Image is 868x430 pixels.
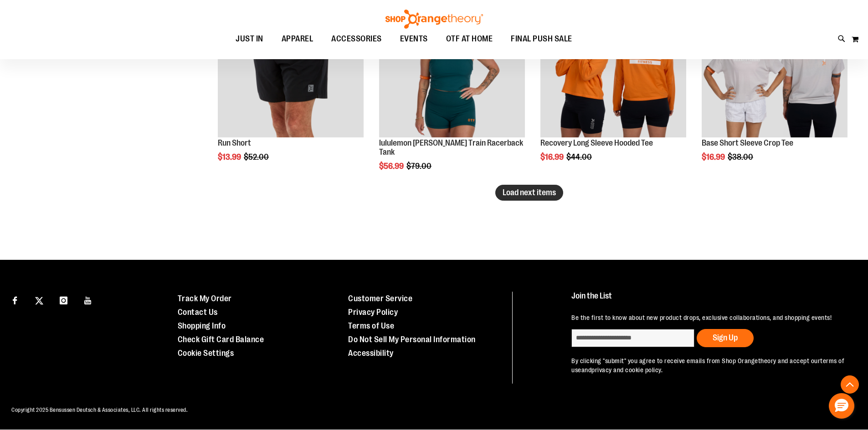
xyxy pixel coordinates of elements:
a: Shopping Info [178,321,226,330]
span: ACCESSORIES [331,29,382,49]
a: Recovery Long Sleeve Hooded Tee [540,138,653,147]
button: Load next items [495,185,563,201]
span: $79.00 [406,162,433,171]
a: JUST IN [226,29,272,50]
a: lululemon [PERSON_NAME] Train Racerback Tank [379,138,523,157]
button: Back To Top [841,375,859,394]
img: Shop Orangetheory [384,10,484,29]
a: Run Short [218,138,251,147]
a: Base Short Sleeve Crop Tee [702,138,793,147]
span: $38.00 [728,152,755,162]
a: OTF AT HOME [437,29,502,50]
h4: Join the List [571,292,847,309]
button: Sign Up [697,329,754,347]
span: Load next items [503,188,556,197]
p: By clicking "submit" you agree to receive emails from Shop Orangetheory and accept our and [571,356,847,374]
span: OTF AT HOME [446,29,493,49]
button: Hello, have a question? Let’s chat. [829,393,854,419]
span: FINAL PUSH SALE [511,29,572,49]
span: JUST IN [236,29,263,49]
span: $52.00 [244,152,270,162]
a: Accessibility [348,349,394,358]
a: Terms of Use [348,321,394,330]
span: EVENTS [400,29,428,49]
span: $16.99 [540,152,565,162]
a: Do Not Sell My Personal Information [348,335,476,344]
a: Visit our Youtube page [80,292,96,308]
span: $16.99 [702,152,726,162]
span: $13.99 [218,152,242,162]
a: EVENTS [391,29,437,50]
span: $56.99 [379,162,405,171]
a: Track My Order [178,294,232,303]
span: Sign Up [713,333,738,342]
span: Copyright 2025 Bensussen Deutsch & Associates, LLC. All rights reserved. [11,407,188,413]
a: Visit our Facebook page [7,292,23,308]
a: Contact Us [178,308,218,317]
a: Privacy Policy [348,308,398,317]
a: APPAREL [272,29,323,50]
a: privacy and cookie policy. [591,366,663,374]
p: Be the first to know about new product drops, exclusive collaborations, and shopping events! [571,313,847,322]
a: ACCESSORIES [322,29,391,50]
a: FINAL PUSH SALE [502,29,581,49]
input: enter email [571,329,694,347]
a: Visit our Instagram page [56,292,72,308]
span: APPAREL [282,29,313,49]
a: Check Gift Card Balance [178,335,264,344]
a: Visit our X page [31,292,47,308]
a: Cookie Settings [178,349,234,358]
span: $44.00 [566,152,593,162]
a: terms of use [571,357,844,374]
a: Customer Service [348,294,412,303]
img: Twitter [35,297,43,305]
